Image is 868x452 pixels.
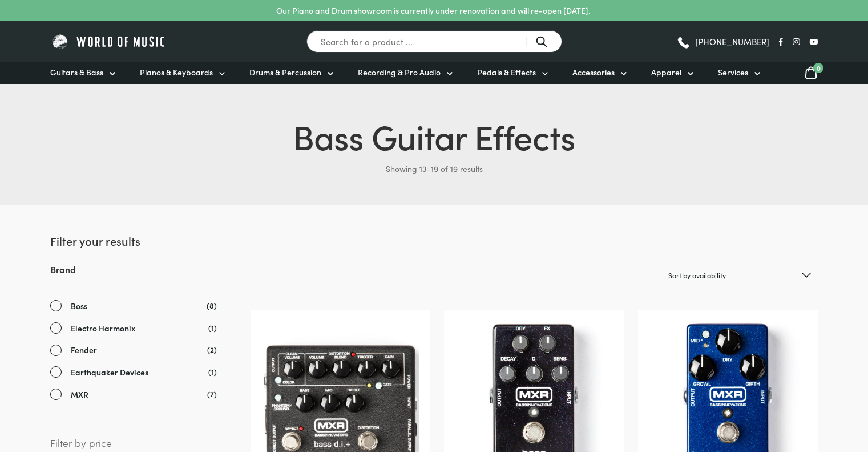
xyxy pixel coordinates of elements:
[50,111,818,159] h1: Bass Guitar Effects
[813,63,823,73] span: 0
[695,37,769,46] span: [PHONE_NUMBER]
[50,322,217,335] a: Electro Harmonix
[276,5,590,17] p: Our Piano and Drum showroom is currently under renovation and will re-open [DATE].
[50,263,217,401] div: Brand
[358,66,441,78] span: Recording & Pro Audio
[703,326,868,452] iframe: Chat with our support team
[71,322,135,335] span: Electro Harmonix
[718,66,748,78] span: Services
[477,66,536,78] span: Pedals & Effects
[71,388,88,401] span: MXR
[140,66,213,78] span: Pianos & Keyboards
[50,263,217,285] h3: Brand
[651,66,681,78] span: Apparel
[207,299,217,311] span: (8)
[306,30,562,53] input: Search for a product ...
[71,343,97,357] span: Fender
[50,343,217,357] a: Fender
[50,366,217,379] a: Earthquaker Devices
[208,366,217,378] span: (1)
[207,388,217,400] span: (7)
[50,233,217,249] h2: Filter your results
[50,33,167,50] img: World of Music
[50,66,103,78] span: Guitars & Bass
[50,159,818,178] p: Showing 13–19 of 19 results
[71,366,148,379] span: Earthquaker Devices
[208,322,217,334] span: (1)
[249,66,321,78] span: Drums & Percussion
[668,262,811,289] select: Shop order
[50,388,217,401] a: MXR
[676,33,769,50] a: [PHONE_NUMBER]
[207,343,217,355] span: (2)
[572,66,615,78] span: Accessories
[50,299,217,313] a: Boss
[71,299,87,313] span: Boss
